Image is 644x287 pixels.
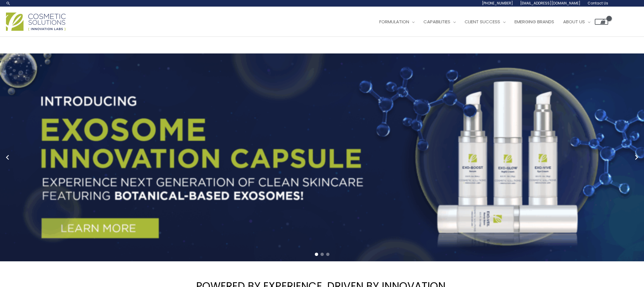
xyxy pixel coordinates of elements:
a: Capabilities [419,13,460,31]
span: Go to slide 3 [326,253,329,256]
a: Search icon link [6,1,11,6]
span: Emerging Brands [514,19,554,25]
a: Client Success [460,13,510,31]
span: [EMAIL_ADDRESS][DOMAIN_NAME] [520,1,580,6]
span: Formulation [379,19,409,25]
span: Go to slide 1 [315,253,318,256]
img: Cosmetic Solutions Logo [6,13,66,31]
span: About Us [563,19,585,25]
a: View Shopping Cart, empty [595,19,608,25]
a: About Us [559,13,595,31]
a: Emerging Brands [510,13,559,31]
span: Client Success [465,19,500,25]
button: Previous slide [3,153,12,162]
a: Formulation [375,13,419,31]
span: Contact Us [588,1,608,6]
span: [PHONE_NUMBER] [482,1,513,6]
span: Capabilities [423,19,450,25]
button: Next slide [632,153,641,162]
nav: Site Navigation [370,13,608,31]
span: Go to slide 2 [321,253,324,256]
